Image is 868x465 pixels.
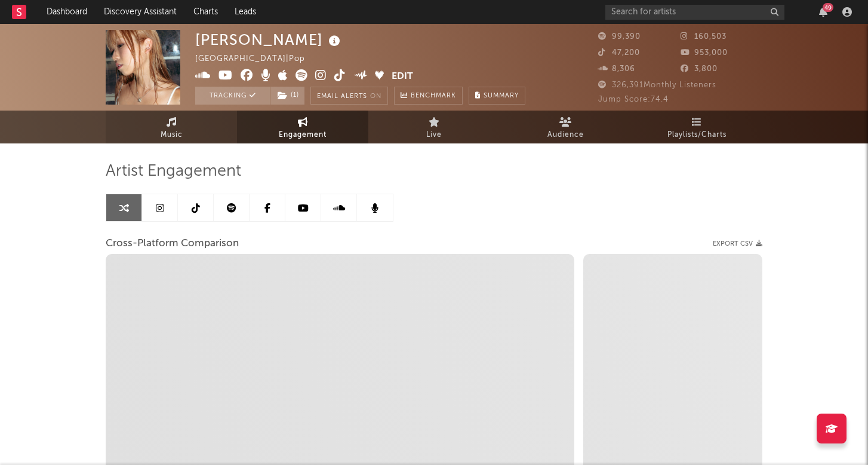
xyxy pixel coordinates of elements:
[270,87,305,105] span: ( 1 )
[819,7,827,17] button: 49
[667,128,727,142] span: Playlists/Charts
[195,52,319,66] div: [GEOGRAPHIC_DATA] | Pop
[106,111,237,143] a: Music
[426,128,442,142] span: Live
[598,96,669,103] span: Jump Score: 74.4
[106,164,241,179] span: Artist Engagement
[195,87,270,105] button: Tracking
[681,49,728,57] span: 953,000
[161,128,183,142] span: Music
[270,87,304,105] button: (1)
[681,65,718,73] span: 3,800
[598,33,641,41] span: 99,390
[547,128,584,142] span: Audience
[681,33,727,41] span: 160,503
[394,87,463,105] a: Benchmark
[392,69,413,84] button: Edit
[484,93,519,99] span: Summary
[469,87,525,105] button: Summary
[500,111,631,143] a: Audience
[195,30,343,50] div: [PERSON_NAME]
[823,3,833,12] div: 49
[310,87,388,105] button: Email AlertsOn
[368,111,500,143] a: Live
[279,128,327,142] span: Engagement
[598,49,640,57] span: 47,200
[411,89,456,103] span: Benchmark
[605,5,784,20] input: Search for artists
[598,81,716,89] span: 326,391 Monthly Listeners
[370,93,381,100] em: On
[713,240,762,247] button: Export CSV
[237,111,368,143] a: Engagement
[598,65,635,73] span: 8,306
[106,237,239,251] span: Cross-Platform Comparison
[631,111,762,143] a: Playlists/Charts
